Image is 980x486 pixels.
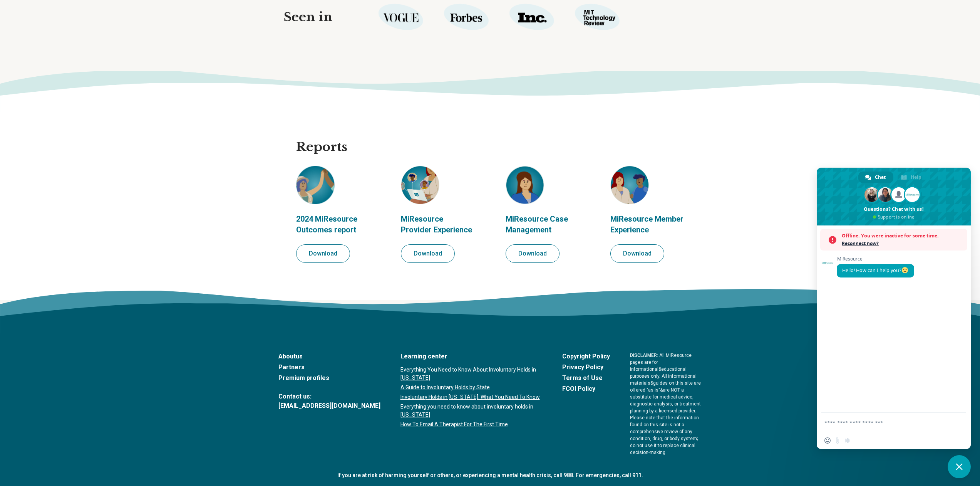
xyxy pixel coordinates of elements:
a: [EMAIL_ADDRESS][DOMAIN_NAME] [278,401,380,410]
button: Download [296,244,350,263]
p: : All MiResource pages are for informational & educational purposes only. All informational mater... [630,352,702,456]
a: A Guide to Involuntary Holds by State [400,383,542,392]
a: Premium profiles [278,373,380,383]
span: Hello! How can I help you? [842,267,909,274]
h2: Reports [290,139,690,155]
a: Involuntary Holds in [US_STATE]: What You Need To Know [400,393,542,401]
button: Download [401,244,455,263]
img: MiResource Case Management [506,166,544,204]
span: Reconnect now? [842,240,963,247]
button: Download [506,244,560,263]
a: FCOI Policy [562,384,610,394]
a: How To Email A Therapist For The First Time [400,420,542,429]
a: Copyright Policy [562,352,610,361]
button: Download [610,244,664,263]
span: MiResource [837,256,914,262]
a: Everything You Need to Know About Involuntary Holds in [US_STATE] [400,366,542,382]
span: Insert an emoji [824,437,831,444]
span: Contact us: [278,392,380,401]
textarea: Compose your message... [824,419,946,426]
p: MiResource Provider Experience [401,214,475,235]
a: Terms of Use [562,373,610,383]
a: Partners [278,363,380,372]
a: Everything you need to know about involuntary holds in [US_STATE] [400,403,542,419]
p: MiResource Case Management [506,214,580,235]
p: MiResource Member Experience [610,214,684,235]
img: MiResource Outcomes Report [296,166,335,204]
a: Privacy Policy [562,363,610,372]
div: Chat [858,172,893,183]
a: Learning center [400,352,542,361]
div: Close chat [948,455,971,478]
div: Seen in [278,9,339,25]
img: MiResource Member Experience [610,166,649,204]
span: Offline. You were inactive for some time. [842,232,963,240]
span: DISCLAIMER [630,353,657,358]
span: Chat [875,172,886,183]
p: If you are at risk of harming yourself or others, or experiencing a mental health crisis, call 98... [278,471,702,479]
img: MiResource Provider Experience [401,166,439,204]
a: Aboutus [278,352,380,361]
p: 2024 MiResource Outcomes report [296,214,370,235]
